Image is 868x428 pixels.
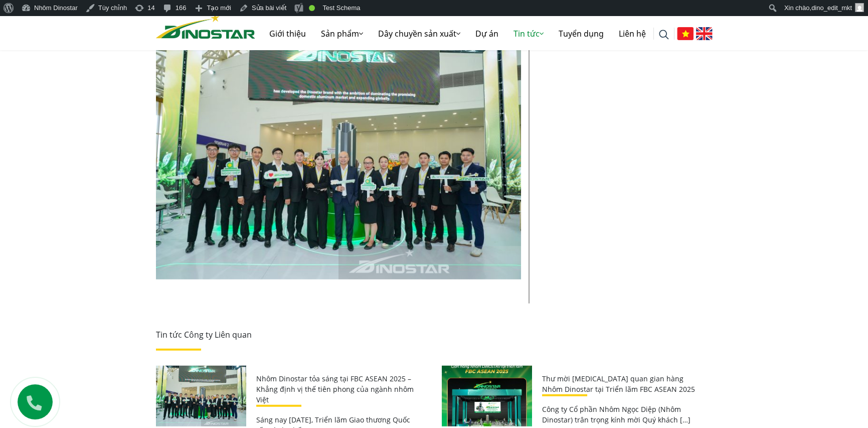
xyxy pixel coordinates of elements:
a: Liên hệ [611,18,653,50]
span: dino_edit_mkt [811,4,852,12]
p: Công ty Cổ phần Nhôm Ngọc Diệp (Nhôm Dinostar) trân trọng kính mời Quý khách […] [542,404,703,425]
a: Thư mời [MEDICAL_DATA] quan gian hàng Nhôm Dinostar tại Triển lãm FBC ASEAN 2025 [542,374,695,394]
img: search [659,30,669,40]
a: Dự án [468,18,506,50]
img: Nhôm Dinostar tỏa sáng tại FBC ASEAN 2025 – Khẳng định vị thế tiên phong của ngành nhôm Việt [156,366,246,426]
a: Sản phẩm [313,18,371,50]
a: Nhôm Dinostar tỏa sáng tại FBC ASEAN 2025 – Khẳng định vị thế tiên phong của ngành nhôm Việt [256,374,414,404]
a: Tin tức [506,18,551,50]
img: Thư mời tham quan gian hàng Nhôm Dinostar tại Triển lãm FBC ASEAN 2025 [442,366,532,426]
a: Dây chuyền sản xuất [371,18,468,50]
a: Tuyển dụng [551,18,611,50]
a: Giới thiệu [262,18,313,50]
img: Nhôm Dinostar [156,14,255,39]
div: Tốt [309,5,315,11]
p: Tin tức Công ty Liên quan [156,329,713,341]
img: English [696,27,713,40]
img: Tiếng Việt [677,27,693,40]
